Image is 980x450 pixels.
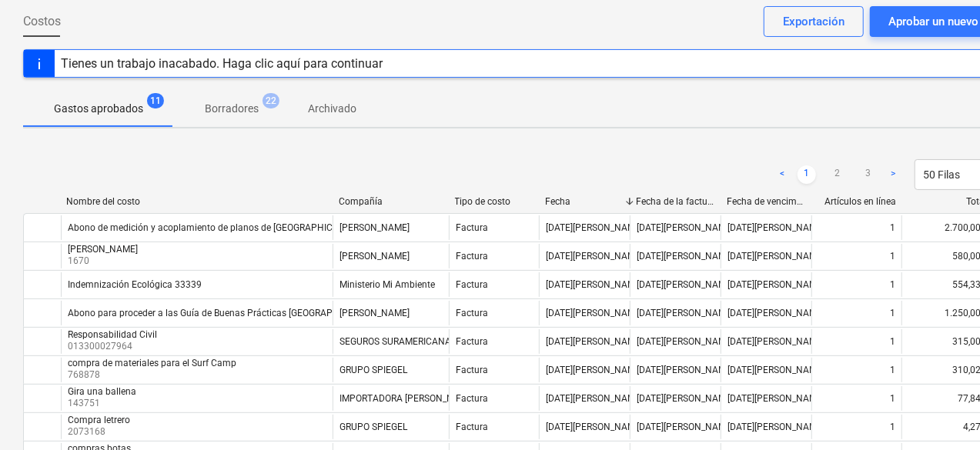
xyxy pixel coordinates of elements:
div: La factura fue aprobada [33,218,52,237]
font: [DATE][PERSON_NAME] [546,251,643,262]
font: [DATE][PERSON_NAME] [727,279,824,290]
font: Exportación [783,15,845,28]
font: [PERSON_NAME] [68,244,138,255]
font: Tipo de costo [455,196,511,207]
font: [DATE][PERSON_NAME] [637,393,734,404]
font: [PERSON_NAME] [339,222,410,233]
button: Exportación [764,6,864,37]
div: La factura fue aprobada [33,361,52,379]
font: [DATE][PERSON_NAME] [637,336,734,347]
font: [DATE][PERSON_NAME] [637,422,734,432]
font: [DATE][PERSON_NAME] [546,279,643,290]
font: [DATE][PERSON_NAME] [727,422,824,432]
font: Factura [456,365,488,375]
font: círculo de verificación [33,361,408,379]
font: 1 [890,422,895,432]
font: círculo de verificación [33,218,408,237]
a: Página anterior [773,165,791,184]
font: IMPORTADORA [PERSON_NAME] SA [339,393,489,404]
font: 143751 [68,398,100,408]
font: < [780,168,784,178]
font: Abono para proceder a las Guía de Buenas Prácticas [GEOGRAPHIC_DATA] [68,308,377,318]
font: [DATE][PERSON_NAME] [727,336,824,347]
font: Gastos aprobados [54,102,143,115]
font: 1 [890,222,895,233]
font: Nombre del costo [66,196,140,207]
font: [DATE][PERSON_NAME] [546,336,643,347]
div: La factura fue aprobada [33,247,52,265]
div: La factura fue aprobada [33,389,52,408]
font: 11 [150,95,161,106]
a: Página 3 [859,165,878,184]
font: Factura [456,279,488,290]
div: La factura fue aprobada [33,332,52,351]
div: La factura fue aprobada [33,275,52,294]
font: [PERSON_NAME] [339,308,410,318]
font: [DATE][PERSON_NAME] [637,279,734,290]
font: [DATE][PERSON_NAME] [546,222,643,233]
font: 768878 [68,369,100,380]
font: 1 [890,308,895,318]
font: círculo de verificación [33,332,408,351]
font: Factura [456,336,488,347]
font: Factura [456,393,488,404]
font: círculo de verificación [33,275,408,294]
font: Costos [23,14,61,28]
font: [DATE][PERSON_NAME] [637,365,734,375]
font: círculo de verificación [33,418,408,436]
font: 1 [890,251,895,262]
font: [PERSON_NAME] [339,251,410,262]
font: [DATE][PERSON_NAME] [546,365,643,375]
font: [DATE][PERSON_NAME] [637,222,734,233]
font: Factura [456,308,488,318]
font: 1 [890,393,895,404]
font: 1 [804,168,810,178]
font: 2 [835,168,841,178]
font: Gira una ballena [68,386,136,397]
font: Responsabilidad Civil [68,329,157,340]
font: Fecha de vencimiento [727,196,818,207]
font: Ministerio Mi Ambiente [339,279,435,290]
font: [DATE][PERSON_NAME] [727,222,824,233]
font: Compañía [339,196,383,207]
font: Borradores [205,102,259,115]
font: Abono de medición y acoplamiento de planos de [GEOGRAPHIC_DATA] [68,222,362,233]
font: SEGUROS SURAMERICANA [339,336,451,347]
font: [DATE][PERSON_NAME] [546,308,643,318]
font: [DATE][PERSON_NAME] [727,393,824,404]
font: círculo de verificación [33,389,408,408]
font: Compra letrero [68,415,130,425]
font: [DATE][PERSON_NAME] [546,393,643,404]
font: [DATE][PERSON_NAME] [637,308,734,318]
div: La factura fue aprobada [33,418,52,436]
font: 2073168 [68,426,105,437]
font: compra de materiales para el Surf Camp [68,358,236,368]
font: 22 [266,95,276,106]
font: Factura [456,222,488,233]
font: > [891,168,895,178]
font: 3 [866,168,871,178]
font: GRUPO SPIEGEL [339,365,407,375]
a: Página 2 [828,165,847,184]
font: 013300027964 [68,341,132,352]
font: círculo de verificación [33,247,408,265]
font: GRUPO SPIEGEL [339,422,407,432]
font: 1 [890,279,895,290]
font: [DATE][PERSON_NAME] [727,251,824,262]
font: [DATE][PERSON_NAME] [637,251,734,262]
font: Indemnización Ecológica 33339 [68,279,202,290]
font: Fecha [546,196,571,207]
font: 1 [890,336,895,347]
font: Factura [456,422,488,432]
div: La factura fue aprobada [33,304,52,322]
font: Archivado [308,102,356,115]
font: Artículos en línea [824,196,896,207]
font: 1 [890,365,895,375]
font: círculo de verificación [33,304,408,322]
font: Factura [456,251,488,262]
font: 1670 [68,255,89,266]
font: Tienes un trabajo inacabado. Haga clic aquí para continuar [61,56,383,71]
font: [DATE][PERSON_NAME] [727,365,824,375]
font: [DATE][PERSON_NAME] [727,308,824,318]
a: La página 1 es tu página actual [798,165,816,184]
